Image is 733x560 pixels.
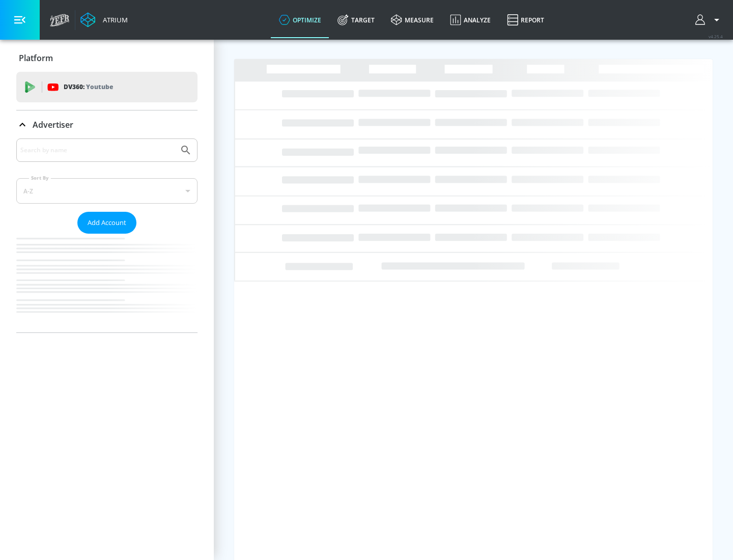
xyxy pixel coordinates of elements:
[86,81,113,92] p: Youtube
[383,2,442,38] a: measure
[709,34,723,39] span: v 4.25.4
[64,81,113,93] p: DV360:
[33,119,73,130] p: Advertiser
[19,52,53,64] p: Platform
[16,110,198,139] div: Advertiser
[329,2,383,38] a: Target
[20,144,175,157] input: Search by name
[16,178,198,204] div: A-Z
[80,12,128,27] a: Atrium
[29,175,51,181] label: Sort By
[16,234,198,332] nav: list of Advertiser
[77,212,136,234] button: Add Account
[442,2,499,38] a: Analyze
[99,15,128,24] div: Atrium
[16,44,198,72] div: Platform
[499,2,552,38] a: Report
[16,72,198,102] div: DV360: Youtube
[271,2,329,38] a: optimize
[16,138,198,332] div: Advertiser
[88,217,126,229] span: Add Account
